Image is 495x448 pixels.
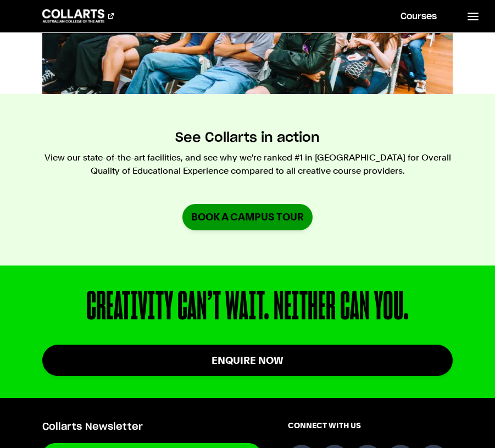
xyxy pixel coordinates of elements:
[288,420,453,431] span: CONNECT WITH US
[42,420,262,434] h5: Collarts Newsletter
[42,9,114,23] div: Go to homepage
[42,151,453,178] p: View our state-of-the-art facilities, and see why we're ranked #1 in [GEOGRAPHIC_DATA] for Overal...
[175,129,320,147] h2: See Collarts in action
[182,204,313,230] a: Book a campus tour
[42,345,453,376] a: Enquire Now
[86,287,409,327] div: CREATIVITY CAN’T WAIT. NEITHER CAN YOU.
